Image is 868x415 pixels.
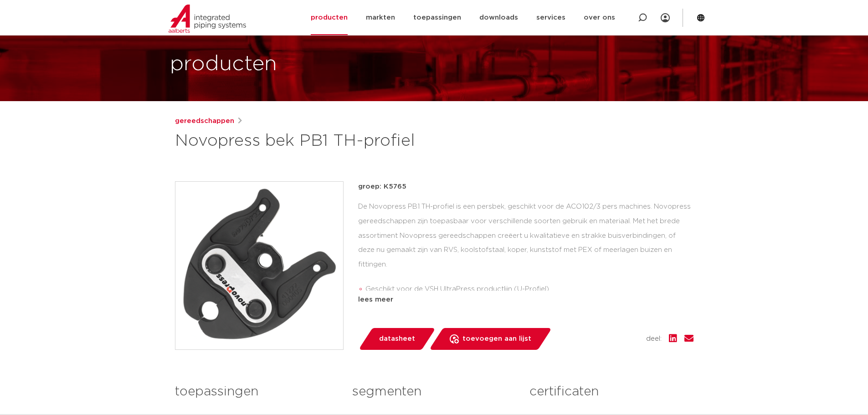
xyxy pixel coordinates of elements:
a: datasheet [358,328,436,350]
img: Product Image for Novopress bek PB1 TH-profiel [175,182,343,349]
h3: segmenten [352,383,516,401]
h3: toepassingen [175,383,339,401]
span: deel: [646,333,662,344]
p: groep: K5765 [358,181,693,192]
li: Geschikt voor de VSH UltraPress productlijn (U-Profiel) [365,282,693,297]
span: toevoegen aan lijst [462,332,531,346]
h3: certificaten [529,383,693,401]
h1: Novopress bek PB1 TH-profiel [175,130,517,152]
h1: producten [170,50,277,79]
span: datasheet [379,332,415,346]
div: De Novopress PB1 TH-profiel is een persbek, geschikt voor de ACO102/3 pers machines. Novopress ge... [358,200,693,291]
a: gereedschappen [175,116,234,127]
div: lees meer [358,294,693,305]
